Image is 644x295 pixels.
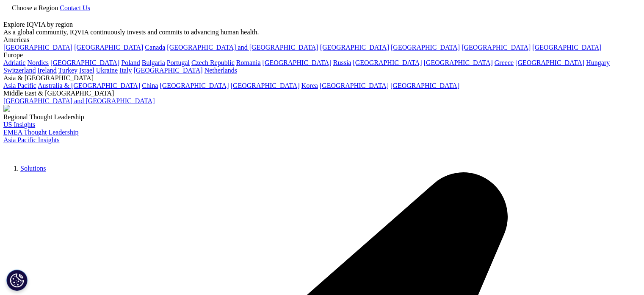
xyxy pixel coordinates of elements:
a: Adriatic [3,59,25,66]
a: Switzerland [3,67,36,74]
a: Italy [119,67,132,74]
a: [GEOGRAPHIC_DATA] and [GEOGRAPHIC_DATA] [167,44,318,51]
a: [GEOGRAPHIC_DATA] [74,44,143,51]
a: Portugal [167,59,190,66]
a: Asia Pacific Insights [3,136,59,143]
button: Definições de cookies [6,270,28,291]
a: [GEOGRAPHIC_DATA] [231,82,300,89]
a: [GEOGRAPHIC_DATA] [263,59,332,66]
a: [GEOGRAPHIC_DATA] [515,59,584,66]
div: Asia & [GEOGRAPHIC_DATA] [3,74,641,82]
a: Netherlands [205,67,237,74]
a: Solutions [20,165,46,172]
a: EMEA Thought Leadership [3,129,78,136]
div: Americas [3,36,641,44]
a: [GEOGRAPHIC_DATA] [391,44,460,51]
div: Regional Thought Leadership [3,113,641,121]
a: Asia Pacific [3,82,36,89]
a: [GEOGRAPHIC_DATA] and [GEOGRAPHIC_DATA] [3,97,155,104]
img: 2093_analyzing-data-using-big-screen-display-and-laptop.png [3,105,10,112]
a: Nordics [27,59,49,66]
a: [GEOGRAPHIC_DATA] [353,59,422,66]
a: Ukraine [96,67,118,74]
a: Korea [301,82,318,89]
a: [GEOGRAPHIC_DATA] [320,44,389,51]
a: [GEOGRAPHIC_DATA] [320,82,389,89]
a: Australia & [GEOGRAPHIC_DATA] [38,82,140,89]
a: Contact Us [60,4,90,11]
a: [GEOGRAPHIC_DATA] [390,82,459,89]
div: Europe [3,51,641,59]
a: [GEOGRAPHIC_DATA] [133,67,202,74]
a: Israel [79,67,94,74]
a: [GEOGRAPHIC_DATA] [424,59,493,66]
a: Hungary [586,59,610,66]
div: As a global community, IQVIA continuously invests and commits to advancing human health. [3,28,641,36]
a: Poland [121,59,140,66]
a: Bulgaria [142,59,165,66]
a: Russia [333,59,351,66]
div: Explore IQVIA by region [3,21,641,28]
a: Turkey [58,67,77,74]
a: [GEOGRAPHIC_DATA] [3,44,72,51]
a: Ireland [37,67,56,74]
a: [GEOGRAPHIC_DATA] [462,44,531,51]
a: [GEOGRAPHIC_DATA] [160,82,229,89]
a: US Insights [3,121,35,128]
a: China [142,82,158,89]
a: Canada [145,44,165,51]
span: Choose a Region [12,4,58,11]
a: [GEOGRAPHIC_DATA] [50,59,119,66]
a: Romania [236,59,261,66]
div: Middle East & [GEOGRAPHIC_DATA] [3,90,641,97]
a: Czech Republic [191,59,235,66]
a: [GEOGRAPHIC_DATA] [532,44,601,51]
a: Greece [495,59,514,66]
